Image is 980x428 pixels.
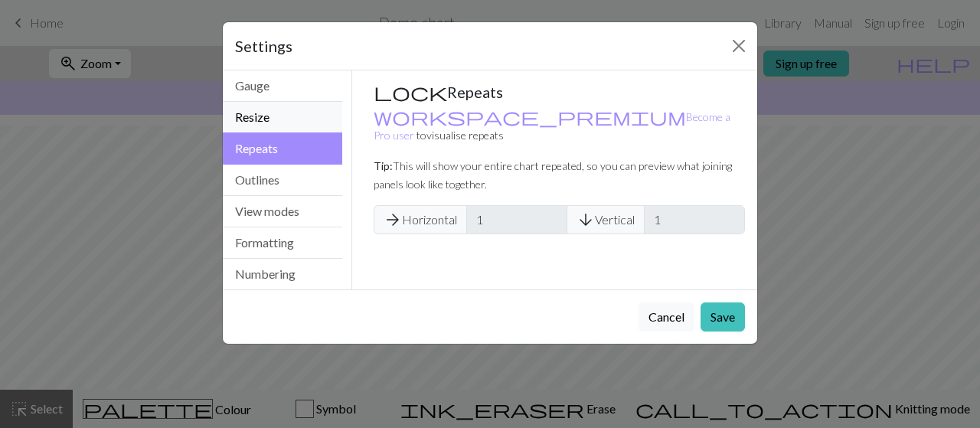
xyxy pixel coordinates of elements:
span: Vertical [567,205,645,234]
button: Formatting [223,227,342,259]
button: Save [701,302,745,332]
button: Resize [223,102,342,133]
h5: Repeats [374,83,746,101]
a: Become a Pro user [374,110,730,142]
h5: Settings [235,34,292,57]
span: arrow_forward [384,209,402,230]
small: This will show your entire chart repeated, so you can preview what joining panels look like toget... [374,159,732,191]
button: Cancel [639,302,694,332]
button: Repeats [223,132,342,165]
button: Numbering [223,259,342,289]
span: workspace_premium [374,106,686,127]
strong: Tip: [374,159,393,172]
button: Outlines [223,165,342,196]
button: Gauge [223,70,342,102]
small: to visualise repeats [374,110,730,142]
span: Horizontal [374,205,467,234]
span: arrow_downward [577,209,595,230]
button: View modes [223,196,342,227]
button: Close [727,34,751,58]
